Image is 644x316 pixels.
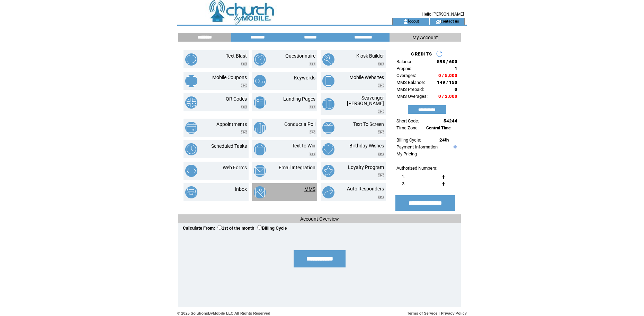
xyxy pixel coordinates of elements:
[279,165,315,170] a: Email Integration
[396,66,412,71] span: Prepaid:
[226,96,247,102] a: QR Codes
[356,53,384,59] a: Kiosk Builder
[322,143,334,155] img: birthday-wishes.png
[310,62,315,66] img: video.png
[396,151,417,156] a: My Pricing
[294,75,315,80] a: Keywords
[436,19,441,24] img: contact_us_icon.gif
[223,165,247,170] a: Web Forms
[226,53,247,59] a: Text Blast
[254,96,266,109] img: landing-pages.png
[254,75,266,87] img: keywords.png
[441,19,459,23] a: contact us
[439,311,440,315] span: |
[177,311,270,315] span: © 2025 SolutionsByMobile LLC All Rights Reserved
[441,311,467,315] a: Privacy Policy
[439,137,449,143] span: 24th
[241,62,247,66] img: video.png
[437,80,457,85] span: 149 / 150
[455,66,457,71] span: 1
[322,122,334,134] img: text-to-screen.png
[396,59,413,64] span: Balance:
[185,96,197,109] img: qr-codes.png
[254,53,266,66] img: questionnaire.png
[378,62,384,66] img: video.png
[235,186,247,192] a: Inbox
[378,173,384,177] img: video.png
[300,216,339,222] span: Account Overview
[349,143,384,148] a: Birthday Wishes
[402,174,405,179] span: 1.
[310,152,315,156] img: video.png
[353,121,384,127] a: Text To Screen
[396,80,425,85] span: MMS Balance:
[396,137,421,143] span: Billing Cycle:
[422,12,464,17] span: Hello [PERSON_NAME]
[396,94,428,99] span: MMS Overages:
[348,164,384,170] a: Loyalty Program
[378,84,384,87] img: video.png
[284,121,315,127] a: Conduct a Poll
[257,225,262,230] input: Billing Cycle
[396,125,419,130] span: Time Zone:
[254,122,266,134] img: conduct-a-poll.png
[322,75,334,87] img: mobile-websites.png
[378,152,384,156] img: video.png
[396,165,437,171] span: Authorized Numbers:
[349,75,384,80] a: Mobile Websites
[212,75,247,80] a: Mobile Coupons
[183,225,215,231] span: Calculate From:
[285,53,315,59] a: Questionnaire
[322,165,334,177] img: loyalty-program.png
[412,35,438,40] span: My Account
[322,186,334,198] img: auto-responders.png
[438,73,457,78] span: 0 / 5,000
[378,195,384,199] img: video.png
[254,143,266,155] img: text-to-win.png
[403,19,408,24] img: account_icon.gif
[322,98,334,110] img: scavenger-hunt.png
[452,145,457,148] img: help.gif
[396,118,419,123] span: Short Code:
[437,59,457,64] span: 598 / 600
[185,143,197,155] img: scheduled-tasks.png
[283,96,315,102] a: Landing Pages
[310,130,315,134] img: video.png
[185,53,197,66] img: text-blast.png
[455,87,457,92] span: 0
[217,226,254,231] label: 1st of the month
[304,186,315,192] a: MMS
[322,53,334,66] img: kiosk-builder.png
[241,130,247,134] img: video.png
[216,121,247,127] a: Appointments
[185,165,197,177] img: web-forms.png
[185,75,197,87] img: mobile-coupons.png
[241,105,247,109] img: video.png
[378,130,384,134] img: video.png
[438,94,457,99] span: 0 / 2,000
[396,73,416,78] span: Overages:
[378,110,384,113] img: video.png
[241,84,247,87] img: video.png
[444,118,457,123] span: 54244
[426,126,451,130] span: Central Time
[310,105,315,109] img: video.png
[185,122,197,134] img: appointments.png
[396,144,438,150] a: Payment Information
[185,186,197,198] img: inbox.png
[254,165,266,177] img: email-integration.png
[217,225,222,230] input: 1st of the month
[254,186,266,198] img: mms.png
[407,311,438,315] a: Terms of Service
[257,226,287,231] label: Billing Cycle
[347,186,384,191] a: Auto Responders
[347,95,384,106] a: Scavenger [PERSON_NAME]
[402,181,405,186] span: 2.
[211,143,247,149] a: Scheduled Tasks
[408,19,419,23] a: logout
[396,87,424,92] span: MMS Prepaid:
[292,143,315,148] a: Text to Win
[411,51,432,57] span: CREDITS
